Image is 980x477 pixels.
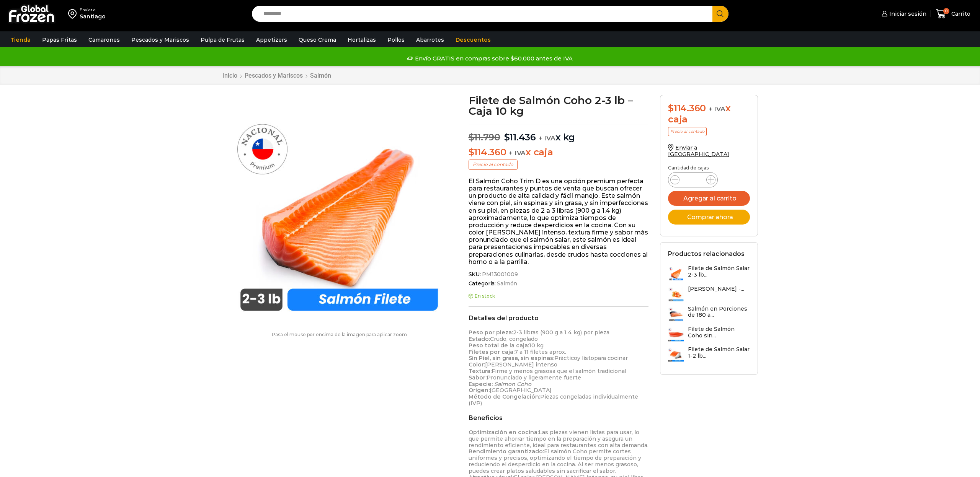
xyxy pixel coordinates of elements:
[688,346,750,359] h3: Filete de Salmón Salar 1-2 lb...
[668,346,750,363] a: Filete de Salmón Salar 1-2 lb...
[591,355,594,361] span: o
[469,132,500,143] bdi: 11.790
[469,314,649,322] h2: Detalles del producto
[469,329,513,336] strong: Peso por pieza:
[222,72,332,79] nav: Breadcrumb
[469,271,649,278] span: SKU:
[594,355,611,361] span: para c
[85,33,124,47] a: Camarones
[469,335,490,342] strong: Estado:
[712,6,728,22] button: Search button
[668,144,729,158] a: Enviar a [GEOGRAPHIC_DATA]
[611,355,614,361] span: o
[469,381,493,387] strong: Especie:
[222,332,457,337] p: Pasa el mouse por encima de la imagen para aplicar zoom
[668,210,750,225] button: Comprar ahora
[469,177,649,265] p: El Salmón Coho Trim D es una opción premium perfecta para restaurantes y puntos de venta que busc...
[469,368,492,374] strong: Textura:
[252,33,291,47] a: Appetizers
[688,265,750,278] h3: Filete de Salmón Salar 2-3 lb...
[688,286,744,292] h3: [PERSON_NAME] -...
[688,326,750,339] h3: Filete de Salmón Coho sin...
[496,280,517,287] a: Salmón
[469,147,474,158] span: $
[668,306,750,322] a: Salmón en Porciones de 180 a...
[504,132,510,143] span: $
[469,280,649,287] span: Categoría:
[469,147,649,158] p: x caja
[469,329,649,407] p: 2-3 libras (900 g a 1.4 kg) por pieza Crudo, congelado 10 kg 7 a 11 filetes aprox. [PERSON_NAME] ...
[577,355,591,361] span: y list
[469,342,529,349] strong: Peso total de la caja:
[614,355,628,361] span: cinar
[452,33,495,47] a: Descuentos
[295,33,340,47] a: Queso Crema
[469,393,540,400] strong: Método de Congelación:
[384,33,408,47] a: Pollos
[469,361,485,368] strong: Color:
[554,355,574,361] span: Práctic
[668,191,750,206] button: Agregar al carrito
[494,381,531,387] em: Salmon Coho
[80,13,106,20] div: Santiago
[887,10,926,18] span: Iniciar sesión
[127,33,193,47] a: Pescados y Mariscos
[469,348,514,355] strong: Filetes por caja:
[481,271,518,278] span: PM13001009
[222,95,452,324] img: salmon-2-3
[509,149,526,157] span: + IVA
[222,72,238,79] a: Inicio
[574,355,577,361] span: o
[469,160,518,169] p: Precio al contado
[668,250,745,257] h2: Productos relacionados
[469,355,554,361] strong: Sin Piel, sin grasa, sin espinas:
[934,5,972,23] a: 0 Carrito
[344,33,380,47] a: Hortalizas
[709,105,725,113] span: + IVA
[668,127,707,136] p: Precio al contado
[469,374,487,381] strong: Sabor:
[38,33,81,47] a: Papas Fritas
[880,6,926,21] a: Iniciar sesión
[310,72,332,79] a: Salmón
[668,165,750,171] p: Cantidad de cajas
[197,33,248,47] a: Pulpa de Frutas
[469,293,649,299] p: En stock
[668,326,750,342] a: Filete de Salmón Coho sin...
[469,387,490,394] strong: Origen:
[7,33,34,47] a: Tienda
[539,134,555,142] span: + IVA
[668,265,750,282] a: Filete de Salmón Salar 2-3 lb...
[469,414,649,422] h2: Beneficios
[949,10,970,18] span: Carrito
[668,286,744,302] a: [PERSON_NAME] -...
[686,174,700,185] input: Product quantity
[668,103,706,114] bdi: 114.360
[668,103,674,114] span: $
[412,33,448,47] a: Abarrotes
[668,103,750,125] div: x caja
[943,8,949,14] span: 0
[80,7,106,13] div: Enviar a
[469,95,649,116] h1: Filete de Salmón Coho 2-3 lb – Caja 10 kg
[469,147,506,158] bdi: 114.360
[688,306,750,319] h3: Salmón en Porciones de 180 a...
[469,124,649,143] p: x kg
[68,7,80,20] img: address-field-icon.svg
[469,448,544,455] strong: Rendimiento garantizado:
[504,132,536,143] bdi: 11.436
[244,72,303,79] a: Pescados y Mariscos
[469,429,539,436] strong: Optimización en cocina:
[469,132,474,143] span: $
